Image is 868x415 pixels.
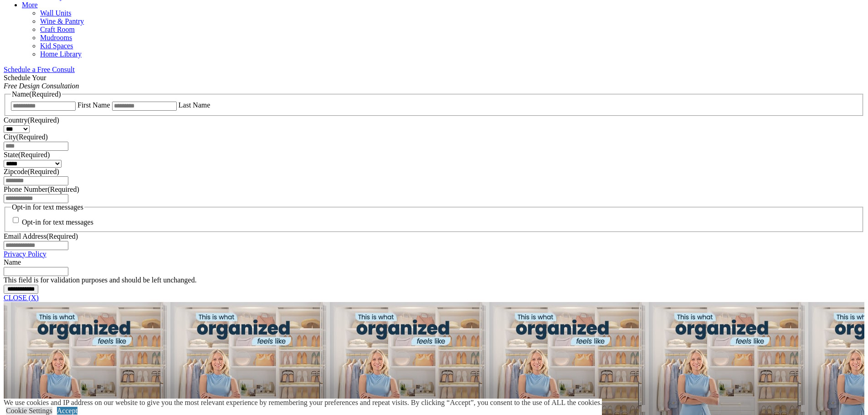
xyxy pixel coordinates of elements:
[46,232,78,240] span: (Required)
[4,258,21,266] label: Name
[40,34,72,41] a: Mudrooms
[4,133,48,141] label: City
[4,116,59,124] label: Country
[16,133,48,141] span: (Required)
[27,116,59,124] span: (Required)
[57,407,77,415] a: Accept
[4,185,79,193] label: Phone Number
[40,9,71,17] a: Wall Units
[40,17,84,25] a: Wine & Pantry
[4,294,39,302] a: CLOSE (X)
[179,101,211,109] label: Last Name
[22,1,38,9] a: More menu text will display only on big screen
[18,151,50,159] span: (Required)
[27,168,59,175] span: (Required)
[47,185,79,193] span: (Required)
[29,90,61,98] span: (Required)
[4,74,79,90] span: Schedule Your
[4,151,50,159] label: State
[11,90,62,98] legend: Name
[4,66,75,73] a: Schedule a Free Consult (opens a dropdown menu)
[4,276,864,284] div: This field is for validation purposes and should be left unchanged.
[40,50,82,58] a: Home Library
[4,168,59,175] label: Zipcode
[4,82,79,90] em: Free Design Consultation
[6,407,52,415] a: Cookie Settings
[77,101,110,109] label: First Name
[11,203,84,211] legend: Opt-in for text messages
[4,399,602,407] div: We use cookies and IP address on our website to give you the most relevant experience by remember...
[4,232,78,240] label: Email Address
[40,42,73,50] a: Kid Spaces
[40,26,75,33] a: Craft Room
[22,219,93,226] label: Opt-in for text messages
[4,250,46,258] a: Privacy Policy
